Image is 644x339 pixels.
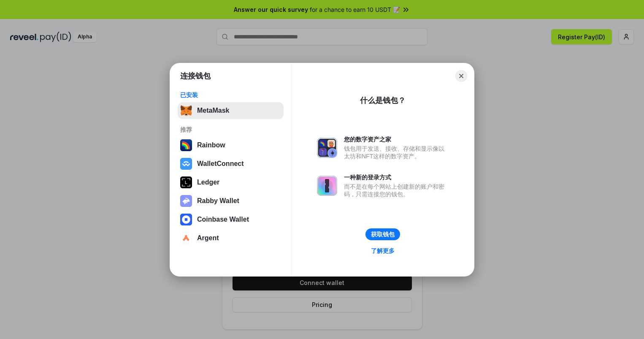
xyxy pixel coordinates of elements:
button: Close [455,70,467,82]
div: MetaMask [197,107,229,114]
button: Coinbase Wallet [178,211,284,228]
div: 推荐 [180,126,281,133]
div: 已安装 [180,91,281,99]
button: Ledger [178,174,284,191]
button: MetaMask [178,102,284,119]
img: svg+xml,%3Csvg%20xmlns%3D%22http%3A%2F%2Fwww.w3.org%2F2000%2Fsvg%22%20fill%3D%22none%22%20viewBox... [317,176,337,196]
img: svg+xml,%3Csvg%20width%3D%2228%22%20height%3D%2228%22%20viewBox%3D%220%200%2028%2028%22%20fill%3D... [180,158,192,170]
img: svg+xml,%3Csvg%20width%3D%2228%22%20height%3D%2228%22%20viewBox%3D%220%200%2028%2028%22%20fill%3D... [180,214,192,225]
button: Argent [178,230,284,247]
button: 获取钱包 [365,228,400,240]
button: Rainbow [178,137,284,154]
div: 而不是在每个网站上创建新的账户和密码，只需连接您的钱包。 [344,183,449,198]
div: 钱包用于发送、接收、存储和显示像以太坊和NFT这样的数字资产。 [344,145,449,160]
div: Ledger [197,179,219,186]
div: 了解更多 [371,247,395,255]
div: 一种新的登录方式 [344,174,449,181]
img: svg+xml,%3Csvg%20xmlns%3D%22http%3A%2F%2Fwww.w3.org%2F2000%2Fsvg%22%20fill%3D%22none%22%20viewBox... [180,195,192,207]
div: Rabby Wallet [197,197,239,205]
a: 了解更多 [366,245,400,256]
img: svg+xml,%3Csvg%20fill%3D%22none%22%20height%3D%2233%22%20viewBox%3D%220%200%2035%2033%22%20width%... [180,105,192,117]
img: svg+xml,%3Csvg%20xmlns%3D%22http%3A%2F%2Fwww.w3.org%2F2000%2Fsvg%22%20width%3D%2228%22%20height%3... [180,176,192,188]
button: Rabby Wallet [178,193,284,209]
div: Rainbow [197,141,225,149]
button: WalletConnect [178,155,284,172]
div: WalletConnect [197,160,244,168]
h1: 连接钱包 [180,71,211,81]
img: svg+xml,%3Csvg%20xmlns%3D%22http%3A%2F%2Fwww.w3.org%2F2000%2Fsvg%22%20fill%3D%22none%22%20viewBox... [317,138,337,158]
div: 什么是钱包？ [360,95,406,106]
div: 获取钱包 [371,231,395,238]
div: Argent [197,234,219,242]
img: svg+xml,%3Csvg%20width%3D%2228%22%20height%3D%2228%22%20viewBox%3D%220%200%2028%2028%22%20fill%3D... [180,232,192,244]
div: 您的数字资产之家 [344,136,449,143]
div: Coinbase Wallet [197,216,249,223]
img: svg+xml,%3Csvg%20width%3D%22120%22%20height%3D%22120%22%20viewBox%3D%220%200%20120%20120%22%20fil... [180,139,192,151]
